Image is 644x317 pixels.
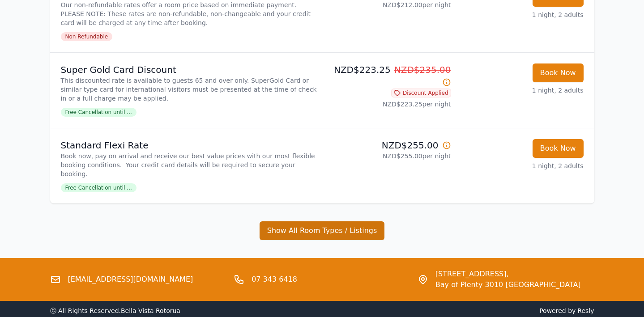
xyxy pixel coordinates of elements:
[61,63,319,76] p: Super Gold Card Discount
[326,306,594,315] span: Powered by
[252,274,297,285] a: 07 343 6418
[50,307,180,314] span: ⓒ All Rights Reserved. Bella Vista Rotorua
[61,108,136,117] span: Free Cancellation until ...
[326,0,451,9] p: NZD$212.00 per night
[391,89,451,97] span: Discount Applied
[61,0,319,27] p: Our non-refundable rates offer a room price based on immediate payment. PLEASE NOTE: These rates ...
[326,63,451,89] p: NZD$223.25
[577,307,594,314] a: Resly
[458,10,584,19] p: 1 night, 2 adults
[260,221,385,240] button: Show All Room Types / Listings
[326,152,451,161] p: NZD$255.00 per night
[435,269,581,279] span: [STREET_ADDRESS],
[458,86,584,95] p: 1 night, 2 adults
[435,279,581,290] span: Bay of Plenty 3010 [GEOGRAPHIC_DATA]
[61,32,113,41] span: Non Refundable
[61,76,319,103] p: This discounted rate is available to guests 65 and over only. SuperGold Card or similar type card...
[326,100,451,109] p: NZD$223.25 per night
[533,139,584,158] button: Book Now
[61,152,319,178] p: Book now, pay on arrival and receive our best value prices with our most flexible booking conditi...
[68,274,193,285] a: [EMAIL_ADDRESS][DOMAIN_NAME]
[326,139,451,152] p: NZD$255.00
[533,63,584,82] button: Book Now
[394,64,451,75] span: NZD$235.00
[61,183,136,192] span: Free Cancellation until ...
[458,161,584,170] p: 1 night, 2 adults
[61,139,319,152] p: Standard Flexi Rate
